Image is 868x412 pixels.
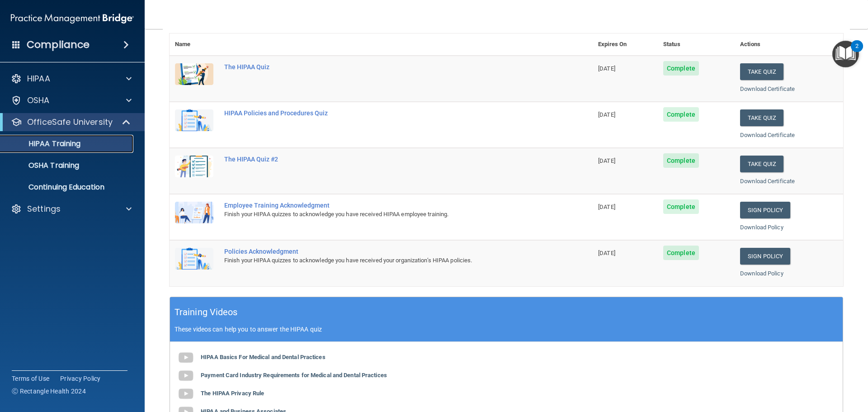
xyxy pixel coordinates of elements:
span: [DATE] [598,111,615,118]
span: Complete [663,199,699,214]
img: gray_youtube_icon.38fcd6cc.png [177,349,195,367]
div: The HIPAA Quiz #2 [224,156,547,163]
a: Sign Policy [740,202,790,218]
p: OSHA [27,95,50,106]
a: Terms of Use [12,374,49,383]
b: HIPAA Basics For Medical and Dental Practices [201,354,325,360]
h5: Training Videos [175,304,238,320]
th: Name [170,33,219,56]
span: Complete [663,107,699,122]
div: 2 [855,46,859,58]
a: OfficeSafe University [11,117,131,128]
span: Ⓒ Rectangle Health 2024 [12,387,86,396]
h4: Compliance [27,38,90,51]
span: [DATE] [598,250,615,256]
img: gray_youtube_icon.38fcd6cc.png [177,385,195,403]
a: Download Certificate [740,85,795,92]
span: [DATE] [598,157,615,164]
a: Download Policy [740,270,783,277]
div: Employee Training Acknowledgment [224,202,547,209]
div: Finish your HIPAA quizzes to acknowledge you have received HIPAA employee training. [224,209,547,220]
th: Status [658,33,735,56]
a: Download Certificate [740,132,795,138]
a: Settings [11,204,132,214]
a: Privacy Policy [60,374,101,383]
b: The HIPAA Privacy Rule [201,390,264,397]
img: PMB logo [11,9,134,28]
div: Policies Acknowledgment [224,248,547,255]
div: Finish your HIPAA quizzes to acknowledge you have received your organization’s HIPAA policies. [224,255,547,266]
th: Actions [735,33,843,56]
div: The HIPAA Quiz [224,63,547,71]
span: Complete [663,61,699,76]
b: Payment Card Industry Requirements for Medical and Dental Practices [201,372,387,379]
span: [DATE] [598,204,615,210]
a: OSHA [11,95,132,106]
div: HIPAA Policies and Procedures Quiz [224,109,547,117]
img: gray_youtube_icon.38fcd6cc.png [177,367,195,385]
p: Continuing Education [6,183,129,192]
a: Sign Policy [740,248,790,265]
button: Open Resource Center, 2 new notifications [832,41,859,67]
button: Take Quiz [740,156,783,172]
a: Download Policy [740,224,783,231]
a: HIPAA [11,73,132,84]
p: Settings [27,204,61,214]
p: These videos can help you to answer the HIPAA quiz [175,326,838,333]
span: Complete [663,153,699,168]
span: Complete [663,246,699,260]
th: Expires On [593,33,658,56]
p: OfficeSafe University [27,117,113,128]
p: OSHA Training [6,161,79,170]
p: HIPAA [27,73,50,84]
button: Take Quiz [740,63,783,80]
p: HIPAA Training [6,139,80,148]
button: Take Quiz [740,109,783,126]
a: Download Certificate [740,178,795,185]
span: [DATE] [598,65,615,72]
